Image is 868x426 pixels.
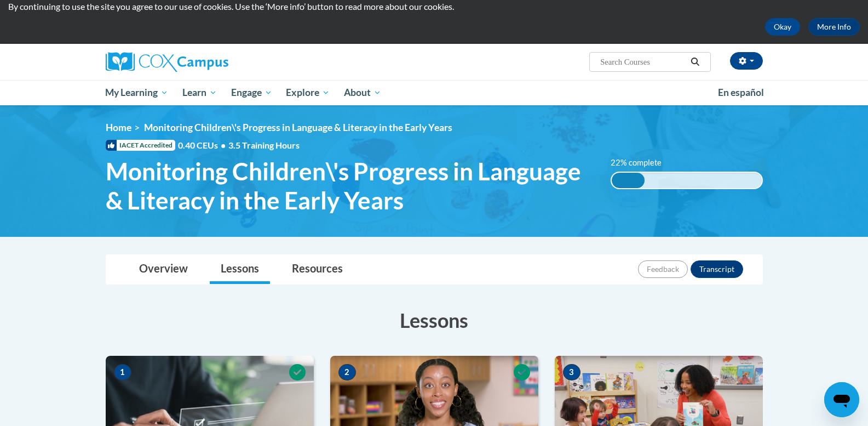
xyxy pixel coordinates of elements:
[286,86,330,99] span: Explore
[106,52,228,72] img: Cox Campus
[210,255,270,284] a: Lessons
[279,80,337,105] a: Explore
[824,382,859,417] iframe: Button to launch messaging window
[99,80,176,105] a: My Learning
[281,255,354,284] a: Resources
[106,140,175,151] span: IACET Accredited
[808,18,860,36] a: More Info
[765,18,800,36] button: Okay
[106,52,314,72] a: Cox Campus
[105,86,168,99] span: My Learning
[175,80,224,105] a: Learn
[638,260,688,278] button: Feedback
[114,364,131,380] span: 1
[106,306,763,334] h3: Lessons
[106,157,595,215] span: Monitoring Children\'s Progress in Language & Literacy in the Early Years
[599,55,687,69] input: Search Courses
[691,260,743,278] button: Transcript
[89,80,779,105] div: Main menu
[718,87,764,98] span: En español
[687,55,703,69] button: Search
[612,173,645,188] div: 22% complete
[563,364,580,380] span: 3
[128,255,199,284] a: Overview
[182,86,217,99] span: Learn
[344,86,381,99] span: About
[178,139,228,151] span: 0.40 CEUs
[221,140,226,150] span: •
[224,80,279,105] a: Engage
[338,364,356,380] span: 2
[8,1,860,13] p: By continuing to use the site you agree to our use of cookies. Use the ‘More info’ button to read...
[144,122,452,133] span: Monitoring Children\'s Progress in Language & Literacy in the Early Years
[231,86,272,99] span: Engage
[228,140,300,150] span: 3.5 Training Hours
[711,81,771,104] a: En español
[611,157,674,169] label: 22% complete
[730,52,763,70] button: Account Settings
[106,122,131,133] a: Home
[337,80,388,105] a: About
